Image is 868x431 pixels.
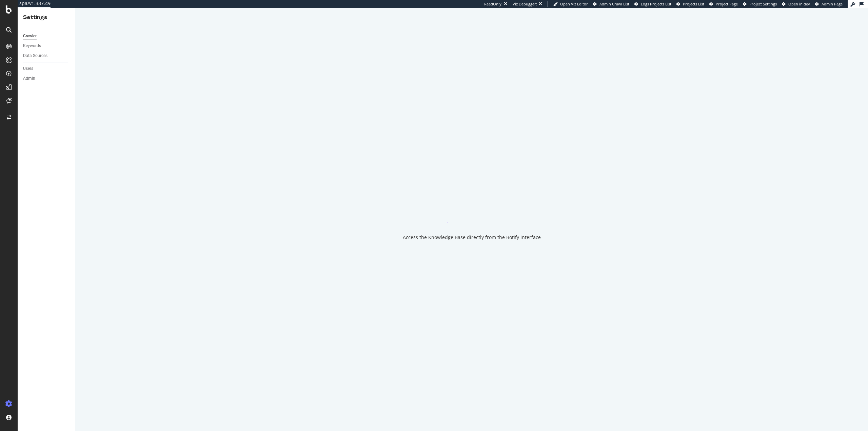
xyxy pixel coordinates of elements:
span: Open in dev [788,1,810,6]
span: Projects List [683,1,704,6]
a: Admin Crawl List [593,1,629,7]
div: Admin [23,75,35,82]
a: Project Page [709,1,738,7]
span: Admin Crawl List [599,1,629,6]
span: Admin Page [822,1,843,6]
a: Data Sources [23,52,70,59]
a: Admin [23,75,70,82]
div: ReadOnly: [484,1,502,7]
div: Viz Debugger: [513,1,537,7]
div: animation [447,199,496,223]
a: Projects List [676,1,704,7]
div: Settings [23,14,70,21]
span: Logs Projects List [641,1,671,6]
a: Open in dev [782,1,810,7]
span: Project Page [716,1,738,6]
a: Crawler [23,33,70,40]
span: Project Settings [749,1,777,6]
div: Crawler [23,33,37,40]
div: Users [23,65,33,72]
a: Keywords [23,42,70,50]
a: Open Viz Editor [553,1,588,7]
a: Users [23,65,70,72]
a: Admin Page [815,1,843,7]
div: Keywords [23,42,41,50]
a: Project Settings [743,1,777,7]
a: Logs Projects List [634,1,671,7]
div: Data Sources [23,52,47,59]
div: Access the Knowledge Base directly from the Botify interface [403,234,541,241]
span: Open Viz Editor [560,1,588,6]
